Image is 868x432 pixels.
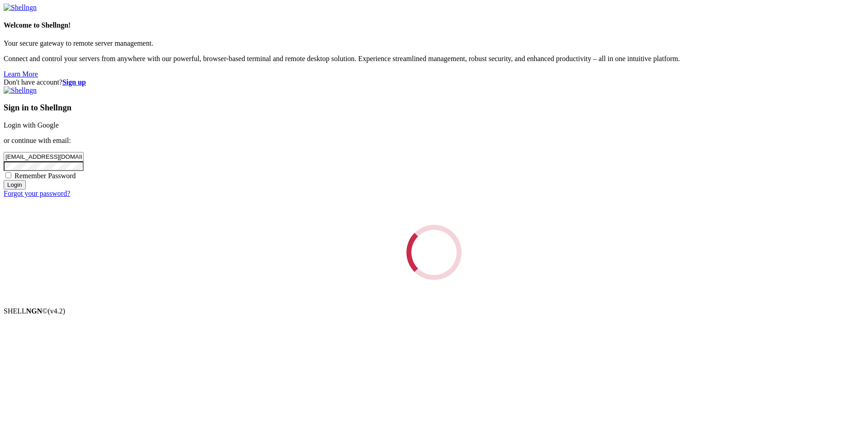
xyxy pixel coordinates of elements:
input: Remember Password [5,172,11,178]
input: Email address [4,152,84,161]
p: Connect and control your servers from anywhere with our powerful, browser-based terminal and remo... [4,55,864,63]
div: Don't have account? [4,78,864,86]
h4: Welcome to Shellngn! [4,21,864,29]
div: Loading... [402,220,467,285]
b: NGN [26,307,42,315]
p: or continue with email: [4,137,864,145]
img: Shellngn [4,86,37,95]
span: Remember Password [14,172,76,180]
input: Login [4,180,26,190]
span: 4.2.0 [48,307,66,315]
h3: Sign in to Shellngn [4,103,864,113]
span: SHELL © [4,307,65,315]
a: Login with Google [4,121,59,129]
a: Learn More [4,70,38,78]
p: Your secure gateway to remote server management. [4,39,864,47]
img: Shellngn [4,4,37,12]
a: Forgot your password? [4,190,70,197]
a: Sign up [62,78,86,86]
